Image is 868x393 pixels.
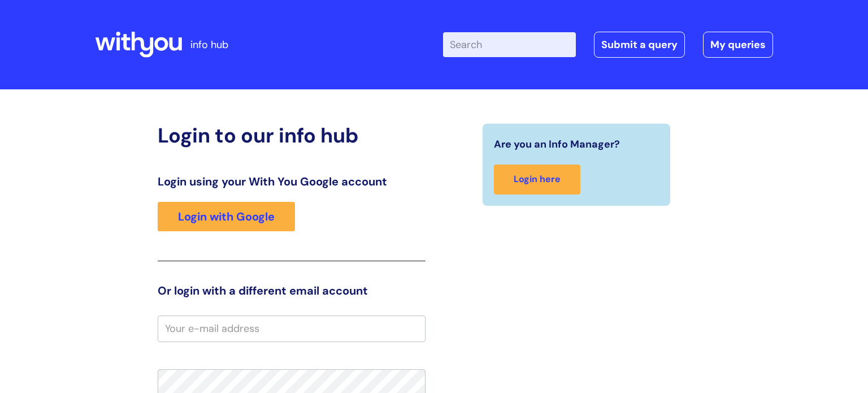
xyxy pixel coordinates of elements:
a: Login here [494,165,580,195]
h3: Or login with a different email account [158,284,426,297]
span: Are you an Info Manager? [494,135,620,153]
a: Submit a query [594,32,685,58]
a: My queries [703,32,773,58]
h3: Login using your With You Google account [158,175,426,188]
input: Your e-mail address [158,316,426,342]
h2: Login to our info hub [158,123,426,148]
p: info hub [190,36,228,54]
a: Login with Google [158,202,295,231]
input: Search [443,32,576,57]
